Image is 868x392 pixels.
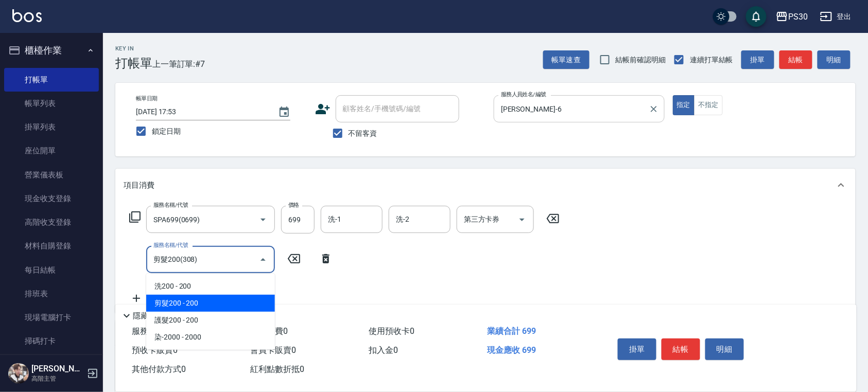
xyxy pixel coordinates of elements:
[250,364,304,374] span: 紅利點數折抵 0
[146,312,275,329] span: 護髮200 - 200
[741,50,774,69] button: 掛單
[115,169,856,202] div: 項目消費
[779,50,812,69] button: 結帳
[788,10,808,23] div: PS30
[136,95,158,102] label: 帳單日期
[4,234,99,258] a: 材料自購登錄
[662,338,700,360] button: 結帳
[153,201,188,209] label: 服務名稱/代號
[255,211,271,228] button: Open
[501,91,546,98] label: 服務人員姓名/編號
[690,55,733,65] span: 連續打單結帳
[4,329,99,353] a: 掃碼打卡
[487,326,536,336] span: 業績合計 699
[647,102,661,116] button: Clear
[4,139,99,163] a: 座位開單
[4,258,99,282] a: 每日結帳
[146,278,275,295] span: 洗200 - 200
[4,282,99,306] a: 排班表
[132,364,186,374] span: 其他付款方式 0
[694,95,723,115] button: 不指定
[115,56,152,70] h3: 打帳單
[818,50,850,69] button: 明細
[369,345,398,355] span: 扣入金 0
[4,37,99,64] button: 櫃檯作業
[673,95,695,115] button: 指定
[543,50,589,69] button: 帳單速查
[616,55,666,65] span: 結帳前確認明細
[4,187,99,210] a: 現金收支登錄
[152,126,181,137] span: 鎖定日期
[4,306,99,329] a: 現場電腦打卡
[8,363,29,384] img: Person
[272,100,297,124] button: Choose date, selected date is 2025-10-09
[12,9,42,22] img: Logo
[4,163,99,187] a: 營業儀表板
[146,295,275,312] span: 剪髮200 - 200
[153,241,188,249] label: 服務名稱/代號
[4,68,99,92] a: 打帳單
[349,128,377,139] span: 不留客資
[369,326,414,336] span: 使用預收卡 0
[146,329,275,346] span: 染-2000 - 2000
[746,6,767,27] button: save
[487,345,536,355] span: 現金應收 699
[31,374,84,383] p: 高階主管
[618,338,656,360] button: 掛單
[772,6,812,27] button: PS30
[132,345,178,355] span: 預收卡販賣 0
[136,103,268,120] input: YYYY/MM/DD hh:mm
[124,180,154,191] p: 項目消費
[255,252,271,268] button: Close
[152,58,205,70] span: 上一筆訂單:#7
[31,364,84,374] h5: [PERSON_NAME]
[816,7,856,26] button: 登出
[4,92,99,115] a: 帳單列表
[115,45,152,52] h2: Key In
[133,311,179,322] p: 隱藏業績明細
[4,210,99,234] a: 高階收支登錄
[132,326,179,336] span: 服務消費 699
[514,211,530,228] button: Open
[250,345,296,355] span: 會員卡販賣 0
[4,115,99,139] a: 掛單列表
[705,338,744,360] button: 明細
[288,201,299,209] label: 價格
